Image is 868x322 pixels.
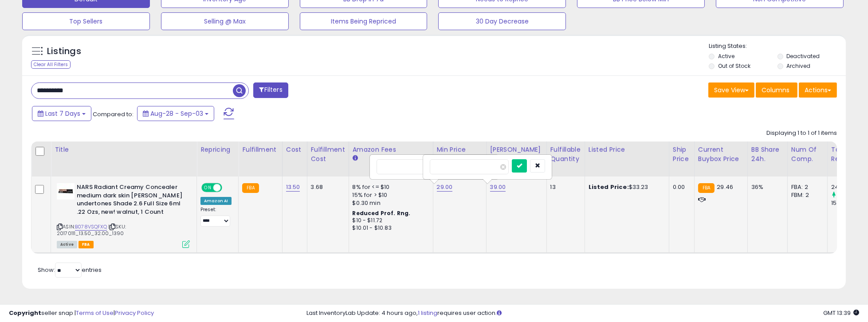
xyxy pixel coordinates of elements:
[437,183,453,192] a: 29.00
[353,199,426,207] div: $0.30 min
[708,82,754,98] button: Save View
[311,183,342,191] div: 3.68
[300,12,428,30] button: Items Being Repriced
[698,183,715,193] small: FBA
[791,145,824,164] div: Num of Comp.
[673,183,687,191] div: 0.00
[253,82,288,98] button: Filters
[200,197,232,205] div: Amazon AI
[286,145,303,154] div: Cost
[756,82,797,98] button: Columns
[55,145,193,154] div: Title
[437,145,483,154] div: Min Price
[353,224,426,232] div: $10.01 - $10.83
[200,207,232,227] div: Preset:
[438,12,566,30] button: 30 Day Decrease
[93,110,134,118] span: Compared to:
[418,309,437,317] a: 1 listing
[45,109,80,118] span: Last 7 Days
[77,183,185,218] b: NARS Radiant Creamy Concealer medium dark skin [PERSON_NAME] undertones Shade 2.6 Full Size 6ml ....
[38,266,102,274] span: Show: entries
[353,191,426,199] div: 15% for > $10
[31,60,71,69] div: Clear All Filters
[353,217,426,224] div: $10 - $11.72
[791,191,821,199] div: FBM: 2
[673,145,691,164] div: Ship Price
[786,52,820,60] label: Deactivated
[242,145,278,154] div: Fulfillment
[786,62,810,70] label: Archived
[353,183,426,191] div: 8% for <= $10
[115,309,154,317] a: Privacy Policy
[242,183,259,193] small: FBA
[137,106,214,121] button: Aug-28 - Sep-03
[791,183,821,191] div: FBA: 2
[831,199,867,207] div: 154.87
[32,106,91,121] button: Last 7 Days
[311,145,345,164] div: Fulfillment Cost
[9,309,154,318] div: seller snap | |
[161,12,289,30] button: Selling @ Max
[200,145,235,154] div: Repricing
[717,183,733,191] span: 29.46
[57,183,75,200] img: 31vTWWNm8GL._SL40_.jpg
[286,183,300,192] a: 13.50
[823,309,859,317] span: 2025-09-11 13:39 GMT
[76,309,114,317] a: Terms of Use
[762,86,789,94] span: Columns
[831,183,867,191] div: 248.65
[490,145,543,154] div: [PERSON_NAME]
[589,145,665,154] div: Listed Price
[589,183,662,191] div: $33.23
[831,145,864,164] div: Total Rev.
[718,52,734,60] label: Active
[9,309,41,317] strong: Copyright
[221,184,235,192] span: OFF
[57,183,190,247] div: ASIN:
[22,12,150,30] button: Top Sellers
[57,223,126,236] span: | SKU: 20170111_13.50_32.00_1390
[353,145,429,154] div: Amazon Fees
[150,109,203,118] span: Aug-28 - Sep-03
[75,223,107,231] a: B078VSQFXQ
[718,62,750,70] label: Out of Stock
[698,145,744,164] div: Current Buybox Price
[490,183,506,192] a: 39.00
[751,183,781,191] div: 36%
[799,82,837,98] button: Actions
[589,183,629,191] b: Listed Price:
[550,145,581,164] div: Fulfillable Quantity
[79,241,94,248] span: FBA
[709,42,846,51] p: Listing States:
[766,129,837,137] div: Displaying 1 to 1 of 1 items
[202,184,213,192] span: ON
[353,154,358,162] small: Amazon Fees.
[751,145,784,164] div: BB Share 24h.
[550,183,578,191] div: 13
[306,309,859,318] div: Last InventoryLab Update: 4 hours ago, requires user action.
[57,241,77,248] span: All listings currently available for purchase on Amazon
[353,209,411,217] b: Reduced Prof. Rng.
[47,45,81,58] h5: Listings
